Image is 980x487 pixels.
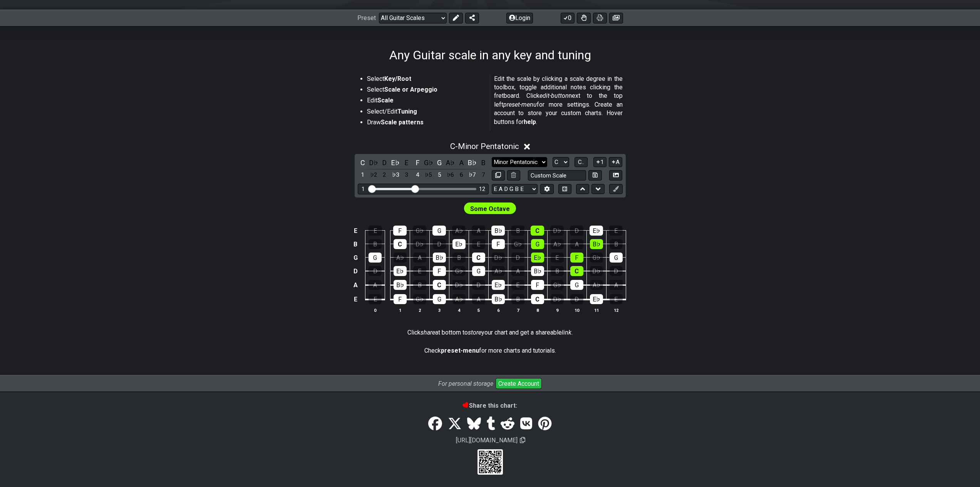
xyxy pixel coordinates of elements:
[449,13,463,23] button: Edit Preset
[433,266,446,276] div: F
[586,306,606,314] th: 11
[570,239,583,249] div: A
[551,280,564,290] div: G♭
[609,13,623,23] button: Create image
[384,86,437,93] strong: Scale or Arpeggio
[426,413,445,435] a: Share on Facebook
[590,239,603,249] div: B♭
[381,119,424,126] strong: Scale patterns
[570,266,583,276] div: C
[413,239,426,249] div: D♭
[593,13,607,23] button: Print
[384,75,411,82] strong: Key/Root
[465,13,479,23] button: Share Preset
[413,294,426,304] div: G♭
[434,170,444,180] div: toggle scale degree
[424,157,434,168] div: toggle pitch class
[424,346,556,355] p: Check for more charts and tutorials.
[477,449,503,475] div: Scan to view on your cellphone.
[449,306,469,314] th: 4
[492,280,505,290] div: E♭
[452,253,466,263] div: B
[531,226,544,236] div: C
[506,13,533,23] button: Login
[362,186,365,192] div: 1
[367,107,485,118] li: Select/Edit
[561,13,575,23] button: 0
[478,170,488,180] div: toggle scale degree
[590,253,603,263] div: G♭
[463,402,517,409] b: Share this chart:
[358,184,489,194] div: Visible fret range
[472,294,485,304] div: A
[511,294,524,304] div: B
[351,292,360,307] td: E
[365,306,385,314] th: 0
[413,280,426,290] div: B
[511,239,524,249] div: G♭
[452,294,466,304] div: A♭
[389,48,591,62] h1: Any Guitar scale in any key and tuning
[508,306,528,314] th: 7
[492,266,505,276] div: A♭
[420,329,435,336] em: share
[452,226,466,236] div: A♭
[367,75,485,85] li: Select
[511,266,524,276] div: A
[593,157,606,167] button: 1
[467,157,477,168] div: toggle pitch class
[433,294,446,304] div: G
[518,413,535,435] a: VK
[394,239,407,249] div: C
[472,280,485,290] div: D
[456,157,466,168] div: toggle pitch class
[446,170,456,180] div: toggle scale degree
[570,253,583,263] div: F
[412,170,422,180] div: toggle scale degree
[492,253,505,263] div: D♭
[390,170,400,180] div: toggle scale degree
[609,226,623,236] div: E
[429,306,449,314] th: 3
[610,253,623,263] div: G
[492,170,505,181] button: Copy
[570,226,583,236] div: D
[369,157,379,168] div: toggle pitch class
[562,329,571,336] em: link
[570,294,583,304] div: D
[531,239,544,249] div: G
[492,294,505,304] div: B♭
[441,347,479,354] strong: preset-menu
[472,239,485,249] div: E
[369,239,382,249] div: B
[369,280,382,290] div: A
[468,329,481,336] em: store
[590,226,603,236] div: E♭
[511,226,524,236] div: B
[590,280,603,290] div: A♭
[503,101,537,108] em: preset-menu
[528,306,547,314] th: 8
[547,306,567,314] th: 9
[520,437,525,444] span: Copy url to clipboard
[567,306,586,314] th: 10
[424,170,434,180] div: toggle scale degree
[609,157,622,167] button: A
[358,170,368,180] div: toggle scale degree
[551,266,564,276] div: B
[492,157,547,167] select: Scale
[456,170,466,180] div: toggle scale degree
[576,184,589,194] button: Move up
[524,118,536,126] strong: help
[578,159,584,166] span: C..
[357,14,376,22] span: Preset
[491,226,505,236] div: B♭
[550,226,564,236] div: D♭
[369,266,382,276] div: D
[469,306,488,314] th: 5
[377,97,394,104] strong: Scale
[369,226,382,236] div: E
[472,226,485,236] div: A
[367,118,485,129] li: Draw
[394,253,407,263] div: A♭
